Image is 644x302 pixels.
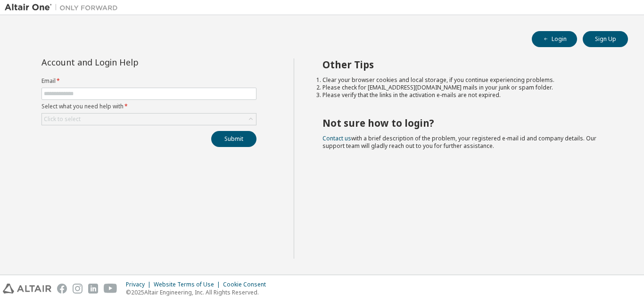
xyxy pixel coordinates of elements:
[73,284,83,294] img: instagram.svg
[57,284,67,294] img: facebook.svg
[5,3,123,12] img: Altair One
[154,281,223,288] div: Website Terms of Use
[126,288,272,296] p: © 2025 Altair Engineering, Inc. All Rights Reserved.
[41,103,256,110] label: Select what you need help with
[3,284,51,294] img: altair_logo.svg
[322,134,351,142] a: Contact us
[42,114,256,125] div: Click to select
[41,77,256,85] label: Email
[322,58,611,71] h2: Other Tips
[104,284,117,294] img: youtube.svg
[88,284,98,294] img: linkedin.svg
[44,115,81,123] div: Click to select
[322,84,611,91] li: Please check for [EMAIL_ADDRESS][DOMAIN_NAME] mails in your junk or spam folder.
[126,281,154,288] div: Privacy
[41,58,214,66] div: Account and Login Help
[322,76,611,84] li: Clear your browser cookies and local storage, if you continue experiencing problems.
[211,131,256,147] button: Submit
[532,31,577,47] button: Login
[322,117,611,129] h2: Not sure how to login?
[223,281,272,288] div: Cookie Consent
[322,134,596,150] span: with a brief description of the problem, your registered e-mail id and company details. Our suppo...
[583,31,628,47] button: Sign Up
[322,91,611,99] li: Please verify that the links in the activation e-mails are not expired.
